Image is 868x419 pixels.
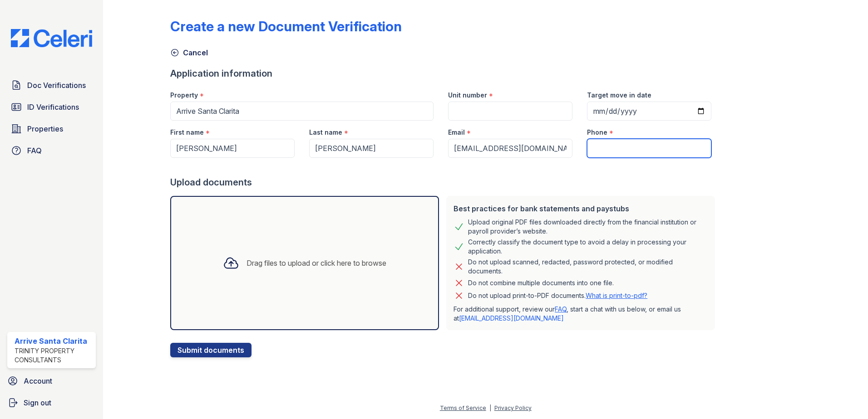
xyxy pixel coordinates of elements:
[494,404,532,411] a: Privacy Policy
[170,47,208,58] a: Cancel
[587,128,607,137] label: Phone
[586,292,647,299] a: What is print-to-pdf?
[7,141,96,160] a: FAQ
[7,98,96,116] a: ID Verifications
[170,128,204,137] label: First name
[27,145,42,156] span: FAQ
[24,397,51,408] span: Sign out
[247,258,386,268] div: Drag files to upload or click here to browse
[170,18,402,34] div: Create a new Document Verification
[440,404,486,411] a: Terms of Service
[448,91,487,100] label: Unit number
[15,346,92,365] div: Trinity Property Consultants
[468,278,614,288] div: Do not combine multiple documents into one file.
[468,218,708,236] div: Upload original PDF files downloaded directly from the financial institution or payroll provider’...
[27,123,63,134] span: Properties
[7,120,96,138] a: Properties
[468,238,708,256] div: Correctly classify the document type to avoid a delay in processing your application.
[170,67,719,80] div: Application information
[468,258,708,276] div: Do not upload scanned, redacted, password protected, or modified documents.
[454,203,708,214] div: Best practices for bank statements and paystubs
[15,336,92,346] div: Arrive Santa Clarita
[489,404,491,411] div: |
[170,343,252,357] button: Submit documents
[4,29,99,47] img: CE_Logo_Blue-a8612792a0a2168367f1c8372b55b34899dd931a85d93a1a3d3e32e68fde9ad4.png
[170,91,198,100] label: Property
[27,80,86,91] span: Doc Verifications
[4,394,99,412] a: Sign out
[454,305,708,323] p: For additional support, review our , start a chat with us below, or email us at
[459,314,564,322] a: [EMAIL_ADDRESS][DOMAIN_NAME]
[24,375,52,386] span: Account
[309,128,342,137] label: Last name
[468,291,647,300] p: Do not upload print-to-PDF documents.
[555,305,567,313] a: FAQ
[448,128,465,137] label: Email
[4,372,99,390] a: Account
[27,102,79,112] span: ID Verifications
[7,76,96,94] a: Doc Verifications
[587,91,651,100] label: Target move in date
[170,176,719,189] div: Upload documents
